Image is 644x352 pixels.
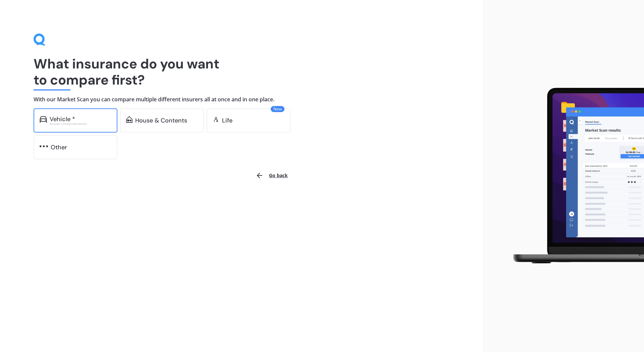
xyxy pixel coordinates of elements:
[50,116,75,122] div: Vehicle *
[50,122,111,125] div: Excludes commercial vehicles
[34,56,449,88] h1: What insurance do you want to compare first?
[213,116,219,123] img: life.f720d6a2d7cdcd3ad642.svg
[126,116,132,123] img: home-and-contents.b802091223b8502ef2dd.svg
[503,84,644,268] img: laptop.webp
[40,116,47,123] img: car.f15378c7a67c060ca3f3.svg
[40,143,48,150] img: other.81dba5aafe580aa69f38.svg
[252,167,292,184] button: Go back
[222,117,232,124] div: Life
[135,117,187,124] div: House & Contents
[34,96,449,103] h4: With our Market Scan you can compare multiple different insurers all at once and in one place.
[271,106,284,112] span: New
[51,144,67,151] div: Other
